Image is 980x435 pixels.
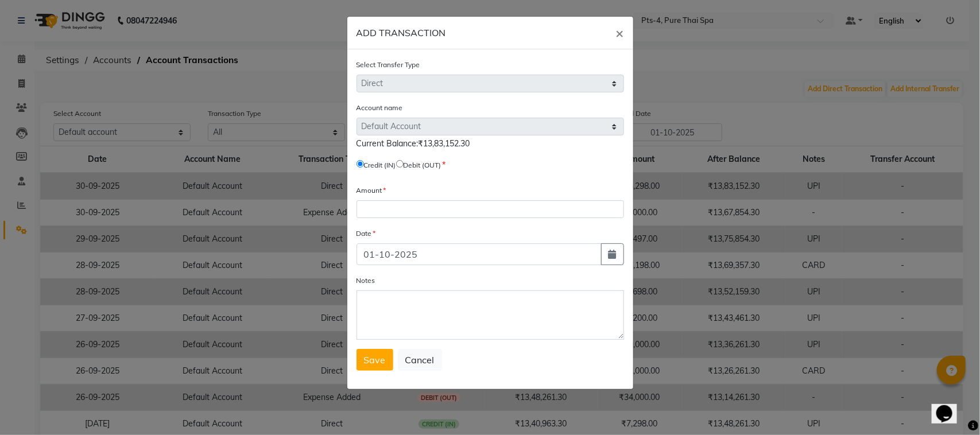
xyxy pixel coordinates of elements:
[357,349,393,371] button: Save
[404,160,441,170] label: Debit (OUT)
[398,349,442,371] button: Cancel
[364,160,396,170] label: Credit (IN)
[357,228,376,239] label: Date
[616,24,624,41] span: ×
[364,354,386,366] span: Save
[357,185,386,196] label: Amount
[357,26,446,40] h6: ADD TRANSACTION
[357,103,403,113] label: Account name
[357,138,470,149] span: Current Balance:₹13,83,152.30
[607,17,633,49] button: Close
[357,60,420,70] label: Select Transfer Type
[357,275,375,286] label: Notes
[932,389,969,424] iframe: chat widget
